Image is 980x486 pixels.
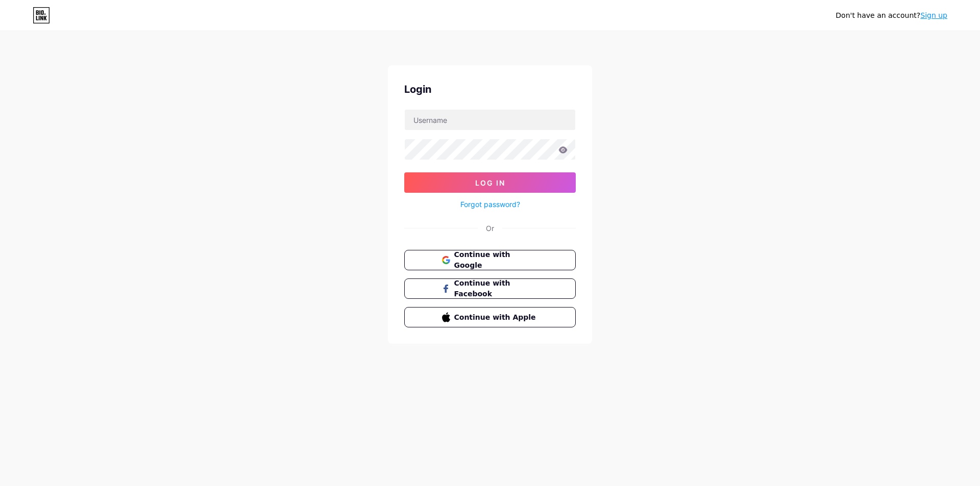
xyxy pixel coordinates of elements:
[404,307,576,327] button: Continue with Apple
[460,199,520,210] a: Forgot password?
[454,249,538,271] span: Continue with Google
[836,10,947,21] div: Don't have an account?
[486,223,494,234] div: Or
[920,11,947,19] a: Sign up
[404,172,576,193] button: Log In
[404,82,576,97] div: Login
[454,312,538,323] span: Continue with Apple
[405,110,575,130] input: Username
[454,278,538,299] span: Continue with Facebook
[404,278,576,299] button: Continue with Facebook
[404,250,576,270] button: Continue with Google
[475,178,505,187] span: Log In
